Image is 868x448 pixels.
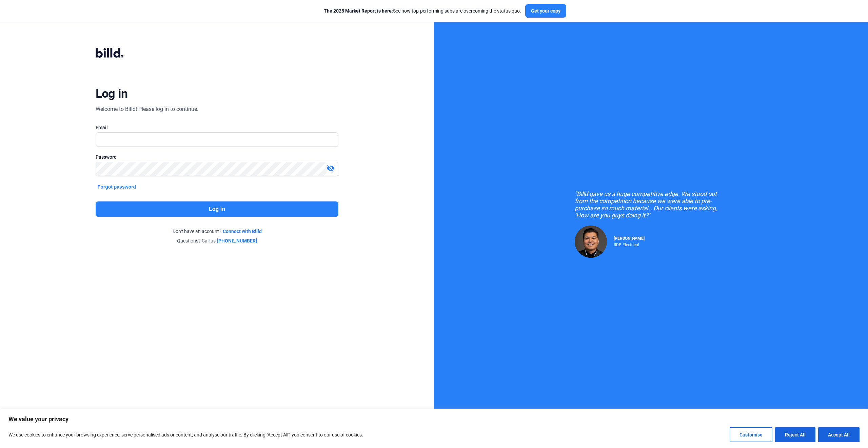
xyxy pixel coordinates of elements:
[96,86,128,101] div: Log in
[96,124,339,131] div: Email
[96,228,339,235] div: Don't have an account?
[96,183,138,191] button: Forgot password
[775,427,815,442] button: Reject All
[8,431,363,439] p: We use cookies to enhance your browsing experience, serve personalised ads or content, and analys...
[730,427,772,442] button: Customise
[96,154,339,160] div: Password
[614,236,645,241] span: [PERSON_NAME]
[614,241,645,247] div: RDP Electrical
[324,8,393,14] span: The 2025 Market Report is here:
[223,228,262,235] a: Connect with Billd
[575,190,727,219] div: "Billd gave us a huge competitive edge. We stood out from the competition because we were able to...
[96,105,198,113] div: Welcome to Billd! Please log in to continue.
[327,164,335,172] mat-icon: visibility_off
[324,7,521,14] div: See how top-performing subs are overcoming the status quo.
[575,226,607,258] img: Raul Pacheco
[8,415,860,423] p: We value your privacy
[217,237,257,244] a: [PHONE_NUMBER]
[96,201,339,217] button: Log in
[525,4,566,18] button: Get your copy
[818,427,860,442] button: Accept All
[96,237,339,244] div: Questions? Call us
